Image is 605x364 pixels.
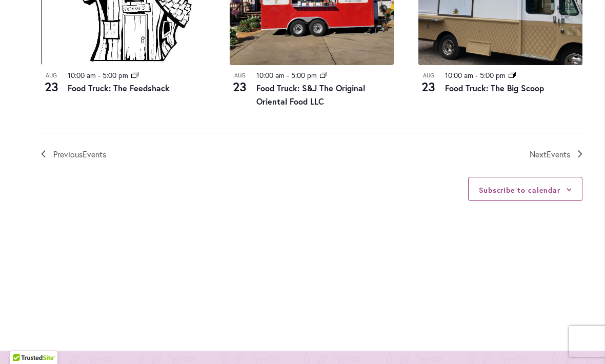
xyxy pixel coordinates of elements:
[53,148,106,161] span: Previous
[256,70,285,80] time: 10:00 am
[41,148,106,161] a: Previous Events
[103,70,128,80] time: 5:00 pm
[475,70,478,80] span: -
[445,70,473,80] time: 10:00 am
[230,71,250,80] span: Aug
[98,70,100,80] span: -
[83,149,106,159] span: Events
[8,328,36,356] iframe: Launch Accessibility Center
[445,83,544,93] a: Food Truck: The Big Scoop
[547,149,570,159] span: Events
[41,78,62,95] span: 23
[291,70,317,80] time: 5:00 pm
[230,78,250,95] span: 23
[418,71,439,80] span: Aug
[530,148,582,161] a: Next Events
[287,70,289,80] span: -
[256,83,365,107] a: Food Truck: S&J The Original Oriental Food LLC
[479,185,560,195] button: Subscribe to calendar
[41,71,62,80] span: Aug
[68,83,170,93] a: Food Truck: The Feedshack
[68,70,96,80] time: 10:00 am
[530,148,570,161] span: Next
[480,70,506,80] time: 5:00 pm
[418,78,439,95] span: 23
